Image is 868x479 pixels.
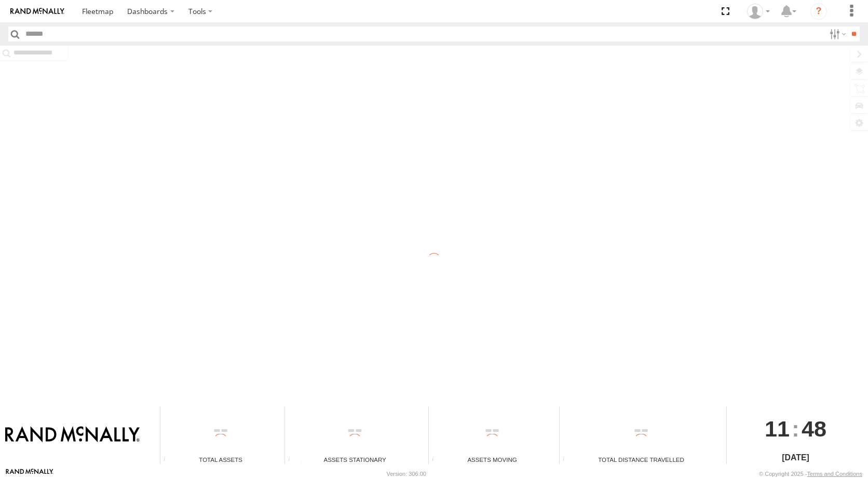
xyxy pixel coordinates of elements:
[743,4,774,19] div: Valeo Dash
[160,455,281,464] div: Total Assets
[160,456,176,464] div: Total number of Enabled Assets
[6,469,53,479] a: Visit our Website
[5,426,140,444] img: Rand McNally
[560,455,723,464] div: Total Distance Travelled
[387,471,426,477] div: Version: 306.00
[759,471,862,477] div: © Copyright 2025 -
[727,452,864,464] div: [DATE]
[429,455,555,464] div: Assets Moving
[810,3,827,20] i: ?
[765,406,790,451] span: 11
[727,406,864,451] div: :
[825,26,848,41] label: Search Filter Options
[285,455,425,464] div: Assets Stationary
[285,456,301,464] div: Total number of assets current stationary.
[10,8,64,15] img: rand-logo.svg
[429,456,444,464] div: Total number of assets current in transit.
[807,471,862,477] a: Terms and Conditions
[560,456,575,464] div: Total distance travelled by all assets within specified date range and applied filters
[802,406,826,451] span: 48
